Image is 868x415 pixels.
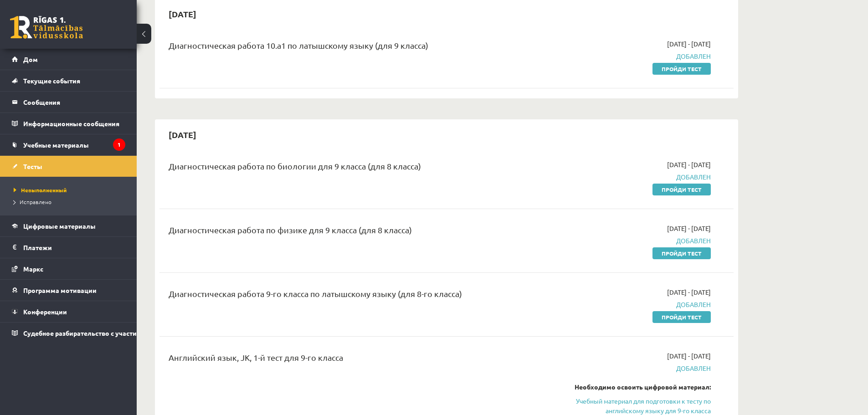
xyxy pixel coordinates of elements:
font: Пройди тест [662,65,702,72]
font: Учебный материал для подготовки к тесту по английскому языку для 9-го класса [576,397,711,415]
font: Добавлен [676,300,711,308]
font: Добавлен [676,173,711,181]
a: Пройди тест [652,184,711,195]
a: Рижская 1-я средняя школа заочного обучения [10,16,83,39]
font: Цифровые материалы [23,222,96,230]
font: Диагностическая работа по физике для 9 класса (для 8 класса) [169,225,412,235]
font: Диагностическая работа по биологии для 9 класса (для 8 класса) [169,161,421,171]
a: Конференции [12,301,125,322]
font: [DATE] - [DATE] [667,352,711,360]
font: Информационные сообщения [23,119,119,128]
font: 1 [118,141,121,148]
a: Исправлено [14,198,128,206]
font: Тесты [23,162,42,170]
a: Пройди тест [652,63,711,75]
font: Учебные материалы [23,141,89,149]
font: Необходимо освоить цифровой материал: [575,383,711,391]
font: [DATE] - [DATE] [667,224,711,232]
a: Учебные материалы [12,134,125,155]
a: Маркс [12,258,125,279]
a: Пройди тест [652,311,711,323]
font: Добавлен [676,364,711,372]
font: Диагностическая работа 9-го класса по латышскому языку (для 8-го класса) [169,289,462,298]
font: Судебное разбирательство с участием [PERSON_NAME] [23,329,199,337]
font: Дом [23,55,38,63]
a: Пройди тест [652,247,711,259]
a: Сообщения [12,92,125,113]
font: Конференции [23,307,67,316]
font: [DATE] [169,9,196,19]
a: Судебное разбирательство с участием [PERSON_NAME] [12,323,125,343]
font: Сообщения [23,98,60,106]
font: Пройди тест [662,250,702,257]
a: Платежи [12,237,125,258]
a: Цифровые материалы [12,215,125,236]
font: Пройди тест [662,313,702,321]
a: Программа мотивации [12,280,125,301]
font: [DATE] - [DATE] [667,160,711,169]
font: Английский язык, JK, 1-й тест для 9-го класса [169,353,343,362]
font: [DATE] [169,129,196,140]
a: Текущие события [12,70,125,91]
font: Невыполненный [21,186,67,194]
a: Невыполненный [14,186,128,194]
font: Диагностическая работа 10.а1 по латышскому языку (для 9 класса) [169,41,428,50]
font: Добавлен [676,52,711,60]
font: Маркс [23,265,43,273]
font: Программа мотивации [23,286,97,294]
a: Дом [12,49,125,70]
font: [DATE] - [DATE] [667,40,711,48]
font: Добавлен [676,236,711,245]
font: Платежи [23,243,52,251]
font: Текущие события [23,77,80,85]
font: [DATE] - [DATE] [667,288,711,296]
font: Исправлено [20,198,51,205]
a: Информационные сообщения1 [12,113,125,134]
font: Пройди тест [662,186,702,193]
a: Тесты [12,156,125,177]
